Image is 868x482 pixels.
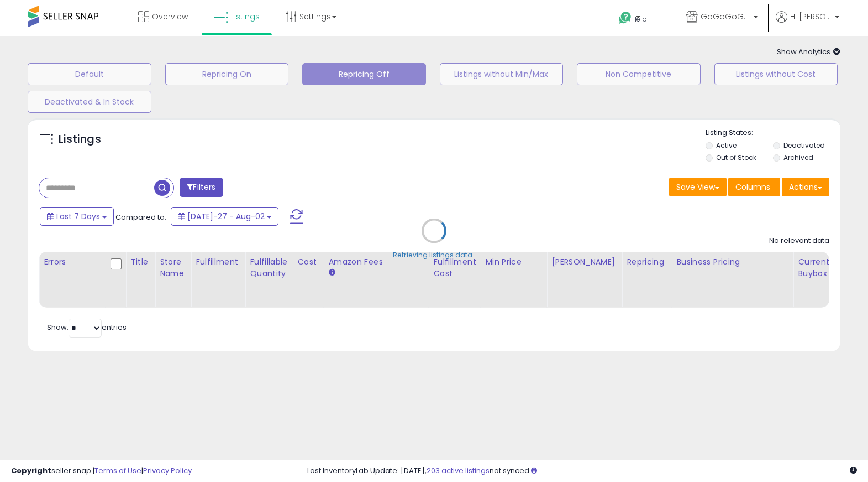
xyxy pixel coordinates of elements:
[28,91,151,113] button: Deactivated & In Stock
[610,3,669,36] a: Help
[714,63,838,85] button: Listings without Cost
[790,11,832,22] span: Hi [PERSON_NAME]
[701,11,750,22] span: GoGoGoGoneLLC
[440,63,564,85] button: Listings without Min/Max
[427,465,490,476] a: 203 active listings
[94,465,141,476] a: Terms of Use
[302,63,426,85] button: Repricing Off
[393,250,476,260] div: Retrieving listings data..
[777,46,840,57] span: Show Analytics
[632,14,647,24] span: Help
[11,465,51,476] strong: Copyright
[618,11,632,25] i: Get Help
[231,11,260,22] span: Listings
[531,467,537,474] i: Click here to read more about un-synced listings.
[577,63,701,85] button: Non Competitive
[143,465,192,476] a: Privacy Policy
[28,63,151,85] button: Default
[152,11,188,22] span: Overview
[776,11,839,36] a: Hi [PERSON_NAME]
[165,63,289,85] button: Repricing On
[307,466,857,476] div: Last InventoryLab Update: [DATE], not synced.
[11,466,192,476] div: seller snap | |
